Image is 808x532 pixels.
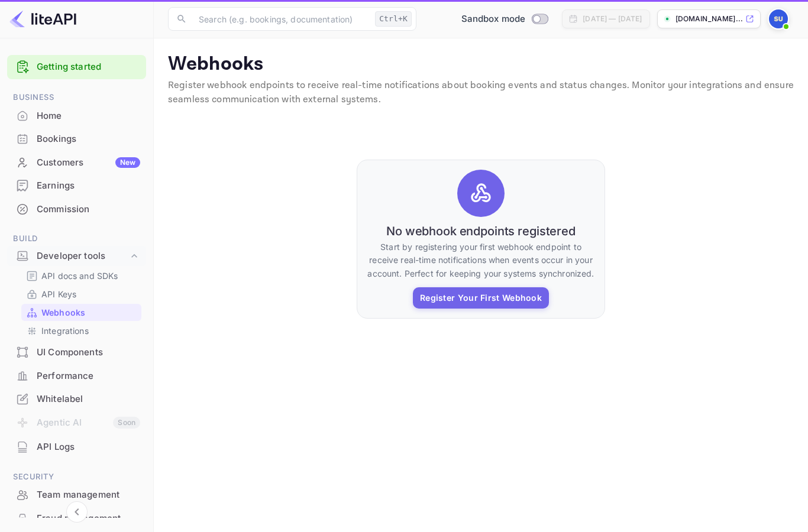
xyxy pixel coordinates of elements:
[21,267,141,284] div: API docs and SDKs
[37,109,140,123] div: Home
[192,7,370,31] input: Search (e.g. bookings, documentation)
[26,306,137,319] a: Webhooks
[461,12,526,26] span: Sandbox mode
[41,288,76,300] p: API Keys
[37,156,140,170] div: Customers
[37,179,140,193] div: Earnings
[7,246,146,267] div: Developer tools
[7,151,146,174] div: CustomersNew
[7,507,146,529] a: Fraud management
[367,241,595,280] p: Start by registering your first webhook endpoint to receive real-time notifications when events o...
[7,484,146,505] a: Team management
[41,270,118,282] p: API docs and SDKs
[37,488,140,502] div: Team management
[7,388,146,410] a: Whitelabel
[7,232,146,245] span: Build
[7,365,146,387] a: Performance
[7,174,146,196] a: Earnings
[7,341,146,364] div: UI Components
[115,157,140,168] div: New
[21,322,141,339] div: Integrations
[37,369,140,383] div: Performance
[37,132,140,146] div: Bookings
[37,346,140,359] div: UI Components
[583,14,642,24] div: [DATE] — [DATE]
[21,304,141,321] div: Webhooks
[37,512,140,525] div: Fraud management
[7,365,146,388] div: Performance
[7,388,146,411] div: Whitelabel
[7,198,146,220] a: Commission
[7,484,146,507] div: Team management
[41,325,89,337] p: Integrations
[9,9,76,28] img: LiteAPI logo
[457,12,553,26] div: Switch to Production mode
[7,128,146,151] div: Bookings
[7,471,146,484] span: Security
[37,249,128,263] div: Developer tools
[26,270,137,282] a: API docs and SDKs
[41,306,85,319] p: Webhooks
[769,9,788,28] img: Sydney Ugbeda
[7,341,146,363] a: UI Components
[37,203,140,216] div: Commission
[7,198,146,221] div: Commission
[37,392,140,406] div: Whitelabel
[375,11,412,27] div: Ctrl+K
[26,288,137,300] a: API Keys
[37,60,140,74] a: Getting started
[413,287,549,309] button: Register Your First Webhook
[37,440,140,454] div: API Logs
[7,436,146,458] a: API Logs
[7,151,146,173] a: CustomersNew
[66,501,88,523] button: Collapse navigation
[676,14,743,24] p: [DOMAIN_NAME]...
[7,174,146,197] div: Earnings
[7,105,146,126] a: Home
[386,224,576,238] h6: No webhook endpoints registered
[7,436,146,459] div: API Logs
[7,55,146,79] div: Getting started
[168,53,794,76] p: Webhooks
[7,105,146,128] div: Home
[7,128,146,150] a: Bookings
[7,91,146,104] span: Business
[21,286,141,303] div: API Keys
[168,79,794,107] p: Register webhook endpoints to receive real-time notifications about booking events and status cha...
[26,325,137,337] a: Integrations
